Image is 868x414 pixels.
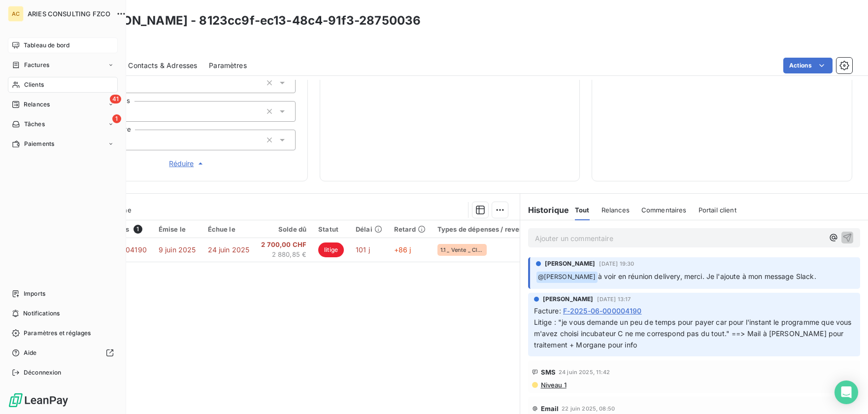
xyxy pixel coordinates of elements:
[356,225,382,233] div: Délai
[159,225,196,233] div: Émise le
[23,309,60,318] span: Notifications
[699,206,736,214] span: Portail client
[597,296,631,302] span: [DATE] 13:17
[8,6,24,22] div: AC
[8,345,118,361] a: Aide
[24,100,50,109] span: Relances
[261,250,306,260] span: 2 880,85 €
[24,329,91,338] span: Paramètres et réglages
[169,159,205,169] span: Réduire
[208,245,250,254] span: 24 juin 2025
[24,139,54,148] span: Paiements
[540,381,567,389] span: Niveau 1
[110,95,121,103] span: 41
[559,369,610,375] span: 24 juin 2025, 11:42
[641,206,687,214] span: Commentaires
[543,295,594,304] span: [PERSON_NAME]
[318,225,344,233] div: Statut
[545,259,596,268] span: [PERSON_NAME]
[541,405,559,413] span: Email
[208,225,250,233] div: Échue le
[128,61,197,70] span: Contacts & Adresses
[87,12,421,55] h3: [PERSON_NAME] - 8123cc9f-ec13-48c4-91f b6f7
[134,225,142,234] span: 1
[209,61,247,70] span: Paramètres
[520,204,569,216] h6: Historique
[24,120,45,129] span: Tâches
[24,348,37,357] span: Aide
[394,225,426,233] div: Retard
[440,247,484,253] span: 1.1 _ Vente _ Clients
[534,318,854,349] span: Litige : "je vous demande un peu de temps pour payer car pour l'instant le programme que vous m'a...
[24,368,62,377] span: Déconnexion
[562,406,615,412] span: 22 juin 2025, 08:50
[601,206,630,214] span: Relances
[159,245,196,254] span: 9 juin 2025
[598,272,816,280] span: à voir en réunion delivery, merci. Je l'ajoute à mon message Slack.
[575,206,590,214] span: Tout
[24,61,49,69] span: Factures
[28,10,110,18] span: ARIES CONSULTING FZCO
[346,13,421,28] onoff-telecom-ce-phone-number-wrapper: 3-28750036
[261,225,306,233] div: Solde dû
[437,225,531,233] div: Types de dépenses / revenus
[534,306,561,316] span: Facture :
[112,114,121,123] span: 1
[24,80,44,89] span: Clients
[783,58,833,73] button: Actions
[599,261,634,267] span: [DATE] 19:30
[394,245,411,254] span: +86 j
[87,30,421,37] img: actions-icon.png
[24,41,69,50] span: Tableau de bord
[24,289,45,298] span: Imports
[261,240,306,250] span: 2 700,00 CHF
[563,306,642,316] span: F-2025-06-000004190
[536,272,598,283] span: @ [PERSON_NAME]
[318,242,344,257] span: litige
[79,158,296,169] button: Réduire
[356,245,370,254] span: 101 j
[541,368,556,376] span: SMS
[8,392,69,408] img: Logo LeanPay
